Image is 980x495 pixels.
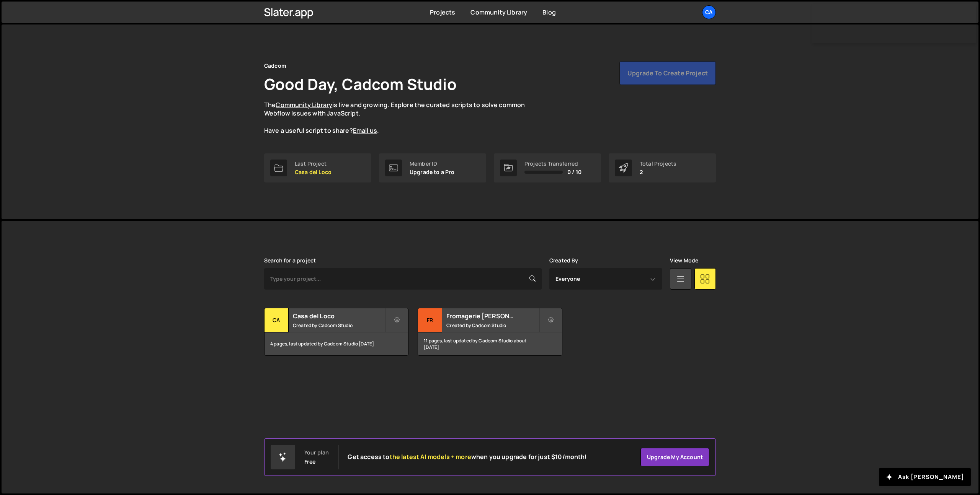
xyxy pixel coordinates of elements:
[549,257,578,264] label: Created By
[410,161,455,167] div: Member ID
[418,308,442,332] div: Fr
[567,169,581,175] span: 0 / 10
[265,332,408,355] div: 4 pages, last updated by Cadcom Studio [DATE]
[446,322,539,329] small: Created by Cadcom Studio
[276,101,332,109] a: Community Library
[295,161,332,167] div: Last Project
[264,308,408,356] a: Ca Casa del Loco Created by Cadcom Studio 4 pages, last updated by Cadcom Studio [DATE]
[410,169,455,175] p: Upgrade to a Pro
[446,312,539,320] h2: Fromagerie [PERSON_NAME]
[304,459,316,465] div: Free
[430,8,455,16] a: Projects
[264,153,371,182] a: Last Project Casa del Loco
[264,268,542,290] input: Type your project...
[670,257,698,264] label: View Mode
[264,101,540,135] p: The is live and growing. Explore the curated scripts to solve common Webflow issues with JavaScri...
[264,61,286,70] div: Cadcom
[390,453,471,461] span: the latest AI models + more
[265,308,289,332] div: Ca
[542,8,556,16] a: Blog
[470,8,527,16] a: Community Library
[353,126,377,135] a: Email us
[879,468,971,486] button: Ask [PERSON_NAME]
[304,449,329,456] div: Your plan
[702,5,716,19] a: Ca
[264,257,316,264] label: Search for a project
[264,73,457,94] h1: Good Day, Cadcom Studio
[295,169,332,175] p: Casa del Loco
[418,332,562,355] div: 11 pages, last updated by Cadcom Studio about [DATE]
[293,312,385,320] h2: Casa del Loco
[418,308,562,356] a: Fr Fromagerie [PERSON_NAME] Created by Cadcom Studio 11 pages, last updated by Cadcom Studio abou...
[640,169,676,175] p: 2
[348,453,587,461] h2: Get access to when you upgrade for just $10/month!
[640,161,676,167] div: Total Projects
[640,448,709,466] a: Upgrade my account
[524,161,581,167] div: Projects Transferred
[293,322,385,329] small: Created by Cadcom Studio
